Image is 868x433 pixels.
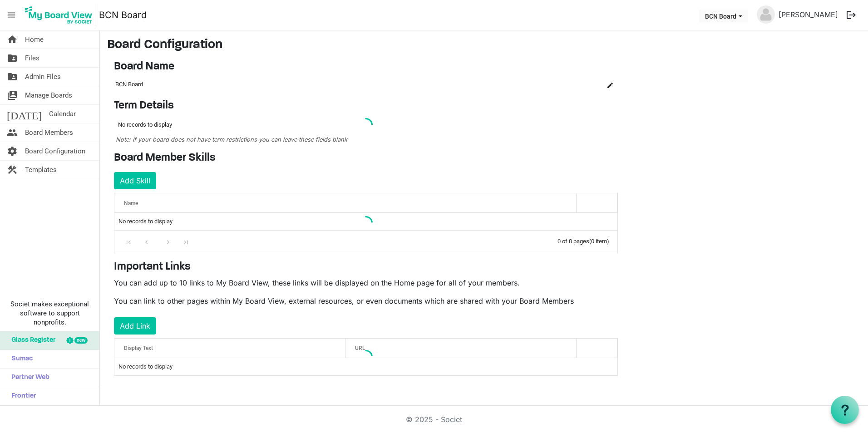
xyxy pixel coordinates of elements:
button: BCN Board dropdownbutton [699,10,748,22]
span: Glass Register [7,331,55,349]
p: You can add up to 10 links to My Board View, these links will be displayed on the Home page for a... [114,277,618,288]
td: BCN Board column header Name [114,77,586,92]
td: is Command column column header [586,77,618,92]
span: Sumac [7,350,33,368]
button: Add Link [114,317,156,335]
span: Board Configuration [25,142,85,160]
h4: Board Member Skills [114,152,618,165]
a: My Board View Logo [22,4,99,26]
h4: Term Details [114,99,618,113]
h3: Board Configuration [107,38,861,53]
img: My Board View Logo [22,4,95,26]
button: logout [842,5,861,25]
a: © 2025 - Societ [406,415,462,424]
span: Frontier [7,387,36,405]
span: Partner Web [7,369,49,387]
a: [PERSON_NAME] [775,5,842,24]
span: Files [25,49,39,67]
span: construction [7,161,18,179]
span: Admin Files [25,68,61,86]
span: switch_account [7,86,18,104]
span: Board Members [25,123,73,142]
span: Manage Boards [25,86,72,104]
span: [DATE] [7,105,42,123]
span: Note: If your board does not have term restrictions you can leave these fields blank [116,136,347,143]
span: home [7,30,18,49]
button: Add Skill [114,172,156,189]
div: new [74,337,88,344]
a: BCN Board [99,6,147,24]
span: folder_shared [7,49,18,67]
span: people [7,123,18,142]
span: Home [25,30,44,49]
h4: Important Links [114,261,618,274]
h4: Board Name [114,60,618,74]
span: folder_shared [7,68,18,86]
img: no-profile-picture.svg [757,5,775,24]
button: Edit [604,78,616,91]
p: You can link to other pages within My Board View, external resources, or even documents which are... [114,295,618,306]
span: Templates [25,161,57,179]
span: settings [7,142,18,160]
span: Societ makes exceptional software to support nonprofits. [4,300,95,327]
span: Calendar [49,105,76,123]
span: menu [3,6,20,24]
